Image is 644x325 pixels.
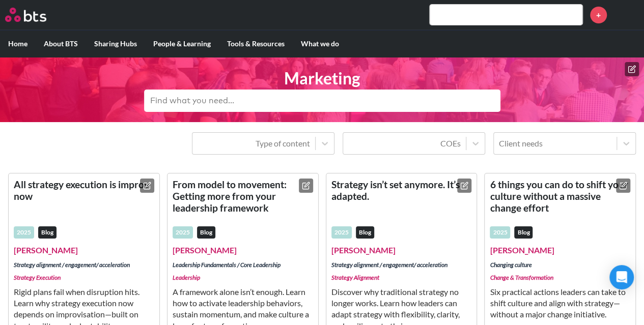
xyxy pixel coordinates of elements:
a: Go home [5,8,65,22]
p: Six practical actions leaders can take to shift culture and align with strategy—without a major c... [490,286,630,320]
img: BTS Logo [5,8,46,22]
button: Create content [299,179,313,193]
button: Create content [616,179,630,193]
label: About BTS [36,31,86,57]
a: Strategy isn’t set anymore. It’s adapted. [331,179,472,214]
em: Blog [356,226,374,239]
em: Blog [514,226,533,239]
em: Blog [38,226,57,239]
label: People & Learning [145,31,219,57]
em: Blog [197,226,215,239]
a: All strategy execution is improv now [14,179,154,214]
button: Create content [457,179,471,193]
div: Open Intercom Messenger [609,265,634,289]
label: Sharing Hubs [86,31,145,57]
button: Create content [625,62,639,76]
div: 2025 [490,226,510,239]
em: Strategy alignment / engagement/ acceleration [331,261,472,270]
address: [PERSON_NAME] [14,245,154,256]
div: 2025 [173,226,193,239]
em: Strategy Alignment [331,274,472,282]
em: Strategy Execution [14,274,154,282]
em: Changing culture [490,261,630,270]
input: Find what you need... [144,90,500,112]
a: 6 things you can do to shift your culture without a massive change effort [490,179,630,214]
label: What we do [293,31,347,57]
a: From model to movement: Getting more from your leadership framework [173,179,313,214]
label: Tools & Resources [219,31,293,57]
address: [PERSON_NAME] [173,245,313,256]
div: 2025 [14,226,34,239]
em: Change & Transformation [490,274,630,282]
img: Nicole Hernandez [614,3,639,27]
em: Leadership Fundamentals / Core Leadership [173,261,313,270]
div: 2025 [331,226,352,239]
a: Profile [614,3,639,27]
address: [PERSON_NAME] [331,245,472,256]
a: + [590,7,607,23]
em: Strategy alignment / engagement/ acceleration [14,261,154,270]
button: Create content [140,179,154,193]
address: [PERSON_NAME] [490,245,630,256]
em: Leadership [173,274,313,282]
